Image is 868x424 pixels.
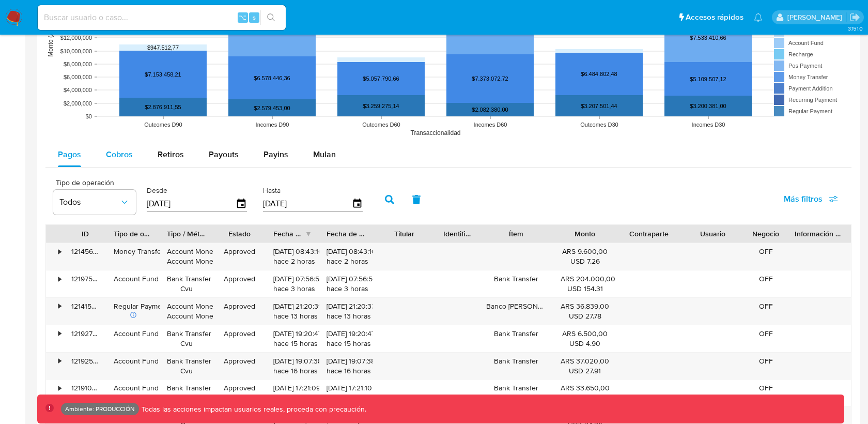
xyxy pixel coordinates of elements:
[754,13,763,22] a: Notificaciones
[38,11,286,24] input: Buscar usuario o caso...
[848,24,863,33] span: 3.151.0
[239,12,246,22] span: ⌥
[686,12,743,23] span: Accesos rápidos
[260,10,282,25] button: search-icon
[65,407,135,411] p: Ambiente: PRODUCCIÓN
[849,12,860,23] a: Salir
[253,12,256,22] span: s
[139,404,366,414] p: Todas las acciones impactan usuarios reales, proceda con precaución.
[787,12,846,22] p: diego.assum@mercadolibre.com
